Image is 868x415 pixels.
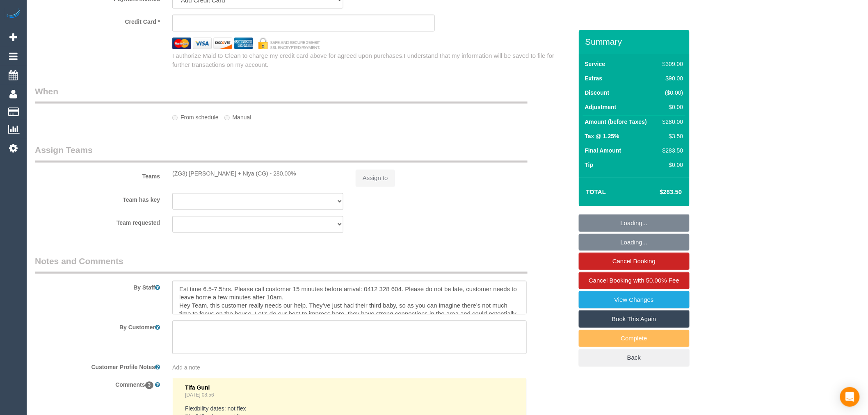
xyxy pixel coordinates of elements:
div: Open Intercom Messenger [840,387,860,407]
label: Tip [585,161,594,169]
label: Team requested [29,216,166,227]
label: Credit Card * [29,15,166,26]
div: $3.50 [659,132,683,140]
img: credit cards [166,38,327,50]
div: $90.00 [659,74,683,82]
div: $0.00 [659,103,683,111]
label: Team has key [29,193,166,204]
strong: Total [586,188,606,195]
iframe: Secure card payment input frame [179,19,428,27]
label: Tax @ 1.25% [585,132,619,140]
h4: $283.50 [635,189,682,196]
label: Manual [224,111,251,122]
div: ($0.00) [659,89,683,97]
div: $309.00 [659,60,683,68]
span: Tifa Guni [185,385,210,391]
legend: Assign Teams [35,144,528,163]
label: From schedule [172,111,219,122]
span: I understand that my information will be saved to file for further transactions on my account. [172,52,554,68]
div: I authorize Maid to Clean to charge my credit card above for agreed upon purchases. [166,51,578,69]
label: Final Amount [585,146,621,155]
label: Adjustment [585,103,617,111]
label: By Customer [29,321,166,332]
label: Service [585,60,605,68]
label: Teams [29,170,166,181]
div: $283.50 [659,146,683,155]
label: Comments [29,378,166,389]
a: [DATE] 08:56 [185,392,214,398]
label: Discount [585,89,610,97]
label: Amount (before Taxes) [585,118,647,126]
span: Add a note [172,365,200,371]
div: $280.00 [659,118,683,126]
img: Automaid Logo [5,8,21,20]
a: Back [579,349,690,366]
div: $0.00 [659,161,683,169]
a: View Changes [579,291,690,308]
label: Extras [585,74,603,82]
a: Cancel Booking [579,253,690,270]
span: Cancel Booking with 50.00% Fee [589,277,679,284]
input: From schedule [172,115,178,121]
legend: When [35,85,528,104]
div: (ZG3) [PERSON_NAME] + Niya (CG) - 280.00% [172,170,343,178]
legend: Notes and Comments [35,255,528,274]
label: Customer Profile Notes [29,360,166,372]
h3: Summary [585,37,685,46]
input: Manual [224,115,230,121]
a: Book This Again [579,310,690,328]
label: By Staff [29,281,166,292]
span: 3 [145,382,154,389]
a: Cancel Booking with 50.00% Fee [579,272,690,289]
